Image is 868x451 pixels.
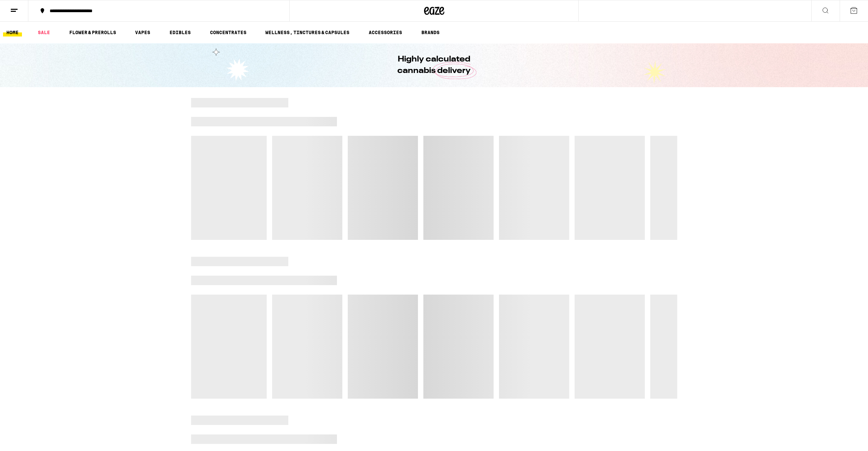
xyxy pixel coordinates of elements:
[418,28,443,36] a: BRANDS
[262,28,353,36] a: WELLNESS, TINCTURES & CAPSULES
[3,28,22,36] a: HOME
[207,28,250,36] a: CONCENTRATES
[365,28,405,36] a: ACCESSORIES
[166,28,194,36] a: EDIBLES
[132,28,154,36] a: VAPES
[66,28,120,36] a: FLOWER & PREROLLS
[378,54,490,77] h1: Highly calculated cannabis delivery
[34,28,53,36] a: SALE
